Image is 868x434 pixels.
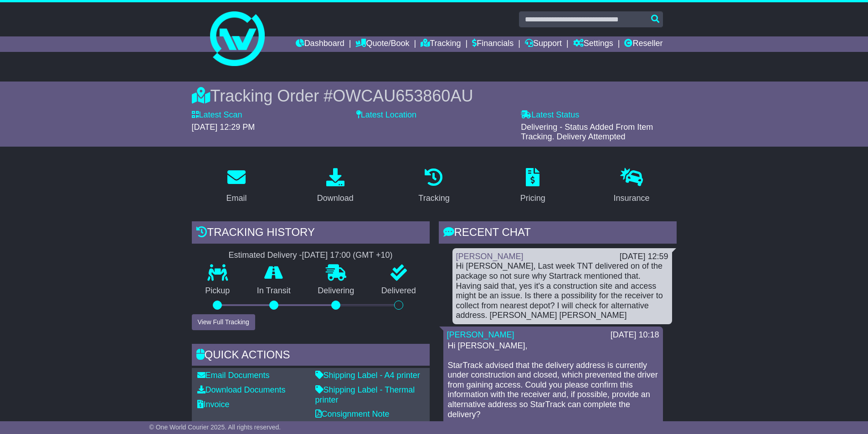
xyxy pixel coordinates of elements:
[520,192,545,204] div: Pricing
[611,330,659,340] div: [DATE] 10:18
[315,409,390,419] a: Consignment Note
[525,36,562,52] a: Support
[192,221,430,246] div: Tracking history
[311,165,360,208] a: Download
[317,192,354,204] div: Download
[439,221,677,246] div: RECENT CHAT
[192,110,242,120] label: Latest Scan
[456,252,524,261] a: [PERSON_NAME]
[192,286,244,296] p: Pickup
[197,371,270,380] a: Email Documents
[296,36,344,52] a: Dashboard
[573,36,613,52] a: Settings
[614,192,650,204] div: Insurance
[192,250,430,260] div: Estimated Delivery -
[304,286,368,296] p: Delivering
[356,110,416,120] label: Latest Location
[226,192,247,204] div: Email
[192,344,430,368] div: Quick Actions
[302,250,393,260] div: [DATE] 17:00 (GMT +10)
[521,123,653,142] span: Delivering - Status Added From Item Tracking. Delivery Attempted
[418,192,449,204] div: Tracking
[333,87,473,105] span: OWCAU653860AU
[192,123,255,132] span: [DATE] 12:29 PM
[624,36,663,52] a: Reseller
[315,371,420,380] a: Shipping Label - A4 printer
[514,165,551,208] a: Pricing
[521,110,579,120] label: Latest Status
[421,36,461,52] a: Tracking
[456,261,668,321] div: Hi [PERSON_NAME], Last week TNT delivered on of the package so not sure why Startrack mentioned t...
[315,385,415,404] a: Shipping Label - Thermal printer
[368,286,430,296] p: Delivered
[197,400,230,409] a: Invoice
[608,165,656,208] a: Insurance
[149,424,281,431] span: © One World Courier 2025. All rights reserved.
[412,165,455,208] a: Tracking
[220,165,252,208] a: Email
[355,36,409,52] a: Quote/Book
[620,252,668,262] div: [DATE] 12:59
[243,286,304,296] p: In Transit
[447,330,514,339] a: [PERSON_NAME]
[192,314,255,330] button: View Full Tracking
[192,86,677,106] div: Tracking Order #
[472,36,514,52] a: Financials
[197,385,286,394] a: Download Documents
